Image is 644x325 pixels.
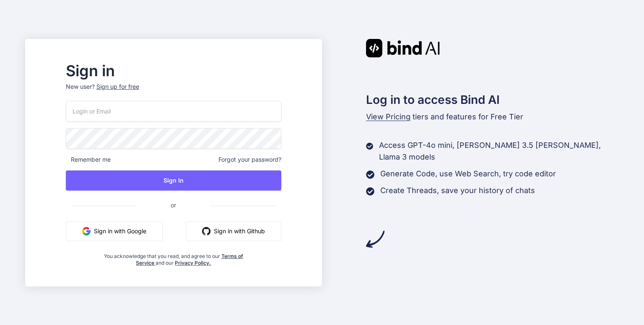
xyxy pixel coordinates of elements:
p: Generate Code, use Web Search, try code editor [380,168,556,180]
input: Login or Email [66,101,281,121]
p: Access GPT-4o mini, [PERSON_NAME] 3.5 [PERSON_NAME], Llama 3 models [379,139,619,163]
button: Sign In [66,170,281,191]
button: Sign in with Google [66,221,163,241]
h2: Sign in [66,64,281,77]
span: Forgot your password? [218,155,281,164]
button: Sign in with Github [186,221,281,241]
div: You acknowledge that you read, and agree to our and our [101,248,245,266]
a: Privacy Policy. [175,260,211,266]
span: or [137,195,210,215]
img: github [202,227,210,235]
img: Bind AI logo [366,39,440,57]
p: New user? [66,83,281,101]
div: Sign up for free [96,83,139,91]
h2: Log in to access Bind AI [366,91,619,108]
a: Terms of Service [136,253,243,266]
img: google [82,227,91,235]
p: tiers and features for Free Tier [366,111,619,123]
span: View Pricing [366,112,410,121]
img: arrow [366,230,384,248]
span: Remember me [66,155,111,164]
p: Create Threads, save your history of chats [380,185,535,196]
